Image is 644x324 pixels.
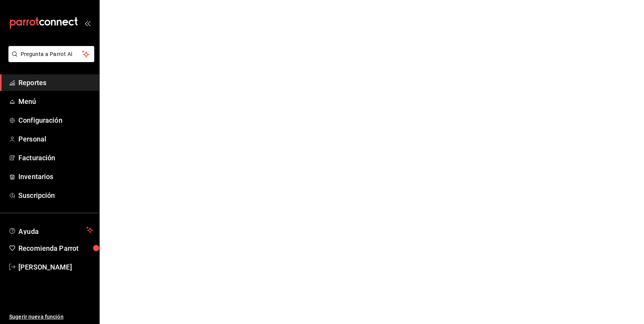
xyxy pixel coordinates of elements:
[5,56,94,64] a: Pregunta a Parrot AI
[18,171,93,182] span: Inventarios
[9,313,93,321] span: Sugerir nueva función
[18,262,93,272] span: [PERSON_NAME]
[18,115,93,125] span: Configuración
[18,134,93,144] span: Personal
[84,20,90,26] button: open_drawer_menu
[18,77,93,88] span: Reportes
[8,46,94,62] button: Pregunta a Parrot AI
[21,50,82,58] span: Pregunta a Parrot AI
[18,190,93,201] span: Suscripción
[18,225,83,235] span: Ayuda
[18,153,93,163] span: Facturación
[18,96,93,107] span: Menú
[18,243,93,253] span: Recomienda Parrot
